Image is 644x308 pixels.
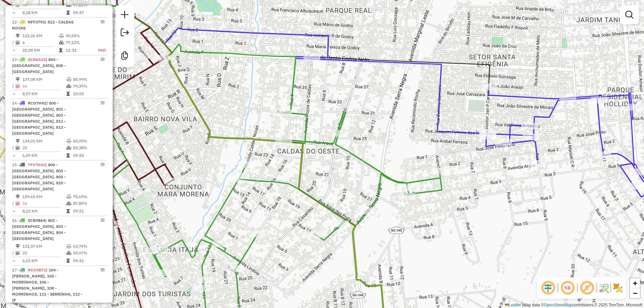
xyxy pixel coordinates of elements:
[12,101,66,136] span: 14 -
[12,57,66,74] span: 13 -
[22,250,66,256] td: 22
[12,208,15,214] td: =
[28,19,45,24] span: NFF3793
[65,33,92,39] td: 90,45%
[22,39,59,46] td: 6
[22,200,66,207] td: 16
[28,267,46,272] span: RCG9B72
[630,278,640,288] a: Zoom in
[22,208,66,214] td: 8,10 KM
[73,200,105,207] td: 87,84%
[630,288,640,298] a: Zoom out
[73,76,105,83] td: 80,99%
[22,83,66,89] td: 16
[22,47,59,54] td: 22,04 KM
[22,193,66,200] td: 129,65 KM
[73,243,105,250] td: 63,74%
[66,259,70,263] i: Tempo total em rota
[12,218,66,241] span: 16 -
[540,280,556,296] span: Ocultar deslocamento
[73,193,105,200] td: 75,69%
[65,39,92,46] td: 77,12%
[101,57,105,61] em: Opções
[118,49,131,64] a: Criar modelo
[22,76,66,83] td: 137,08 KM
[12,152,15,159] td: =
[16,244,20,248] i: Distância Total
[66,209,70,213] i: Tempo total em rota
[22,257,66,264] td: 6,03 KM
[12,9,15,16] td: =
[12,57,66,74] span: | 804 - [GEOGRAPHIC_DATA], 808 - [GEOGRAPHIC_DATA]
[579,280,595,296] span: Exibir rótulo
[12,218,66,241] span: | 801 - [GEOGRAPHIC_DATA], 803 - [GEOGRAPHIC_DATA], 804 - [GEOGRAPHIC_DATA]
[633,289,637,297] span: −
[73,250,105,256] td: 59,07%
[22,9,66,16] td: 8,28 KM
[101,218,105,222] em: Opções
[16,84,20,88] i: Total de Atividades
[522,303,523,307] span: |
[118,8,131,23] a: Nova sessão e pesquisa
[66,153,70,158] i: Tempo total em rota
[73,144,105,151] td: 83,38%
[66,195,71,199] i: % de utilização do peso
[73,90,105,97] td: 10:03
[92,47,106,54] td: FAD
[12,19,73,30] span: 12 -
[66,251,71,255] i: % de utilização da cubagem
[73,208,105,214] td: 09:51
[101,268,105,272] em: Opções
[22,138,66,144] td: 134,01 KM
[12,162,66,191] span: 15 -
[12,83,15,89] td: /
[505,303,521,307] a: Leaflet
[66,201,71,205] i: % de utilização da cubagem
[66,77,71,81] i: % de utilização do peso
[118,26,131,41] a: Exportar sessão
[22,33,59,39] td: 132,26 KM
[559,280,576,296] span: Ocultar NR
[28,101,46,106] span: RCG7H92
[503,302,644,308] div: Map data © contributors,© 2025 TomTom, Microsoft
[16,34,20,38] i: Distância Total
[22,243,66,250] td: 132,57 KM
[12,200,15,207] td: /
[59,48,62,52] i: Tempo total em rota
[22,90,66,97] td: 8,57 KM
[101,101,105,105] em: Opções
[12,90,15,97] td: =
[12,19,73,30] span: | 812 - CALDAS NOVAS
[16,41,20,45] i: Total de Atividades
[22,152,66,159] td: 6,09 KM
[101,163,105,167] em: Opções
[612,283,623,293] img: Exibir/Ocultar setores
[73,9,105,16] td: 09:47
[101,20,105,24] em: Opções
[623,8,636,21] a: Exibir filtros
[12,267,83,303] span: | 104 - [PERSON_NAME], 105 - MORRINHOS, 106 - [PERSON_NAME], 108 - MORRINHOS, 111 - SERRINHA, 112...
[16,146,20,150] i: Total de Atividades
[12,47,15,54] td: =
[12,144,15,151] td: /
[73,83,105,89] td: 74,39%
[66,139,71,143] i: % de utilização do peso
[12,257,15,264] td: =
[12,39,15,46] td: /
[73,152,105,159] td: 09:55
[16,77,20,81] i: Distância Total
[73,138,105,144] td: 83,09%
[28,218,45,223] span: SCB9B64
[633,279,637,287] span: +
[66,146,71,150] i: % de utilização da cubagem
[28,162,45,167] span: TFV7H42
[544,303,573,307] a: OpenStreetMap
[12,250,15,256] td: /
[16,195,20,199] i: Distância Total
[16,201,20,205] i: Total de Atividades
[66,11,70,15] i: Tempo total em rota
[66,92,70,96] i: Tempo total em rota
[73,257,105,264] td: 09:41
[28,57,46,62] span: SCR6G23
[59,34,64,38] i: % de utilização do peso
